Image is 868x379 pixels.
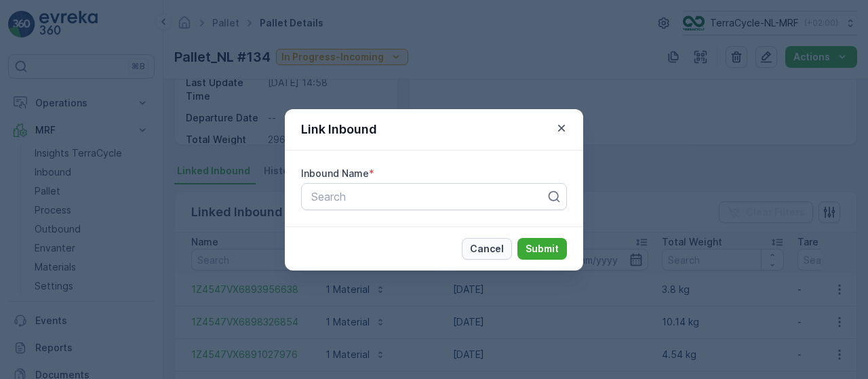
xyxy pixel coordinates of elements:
[526,242,559,256] p: Submit
[462,238,512,260] button: Cancel
[470,242,504,256] p: Cancel
[301,120,377,139] p: Link Inbound
[311,188,546,205] p: Search
[517,238,567,260] button: Submit
[301,167,369,179] label: Inbound Name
